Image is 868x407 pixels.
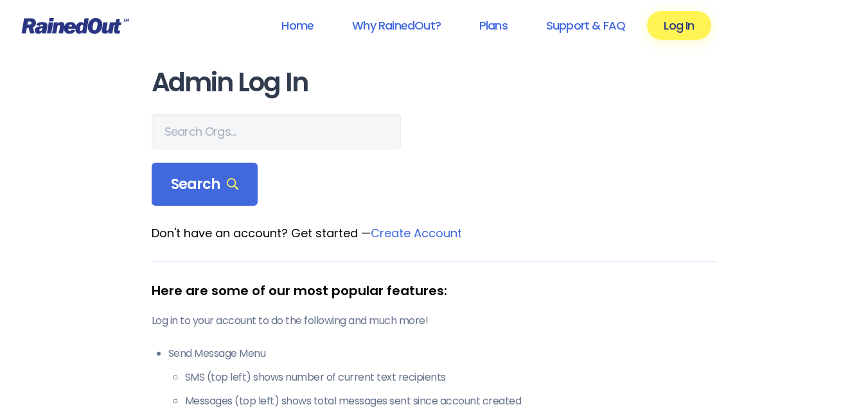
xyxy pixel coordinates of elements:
a: Why RainedOut? [335,11,457,40]
span: Search [171,176,239,194]
h1: Admin Log In [152,68,717,97]
p: Log in to your account to do the following and much more! [152,313,717,329]
input: Search Orgs… [152,114,401,150]
a: Plans [463,11,524,40]
a: Log In [647,11,711,40]
a: Create Account [371,225,462,241]
a: Support & FAQ [529,11,642,40]
div: Here are some of our most popular features: [152,281,717,300]
a: Home [265,11,330,40]
div: Search [152,163,258,206]
li: SMS (top left) shows number of current text recipients [185,370,717,385]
